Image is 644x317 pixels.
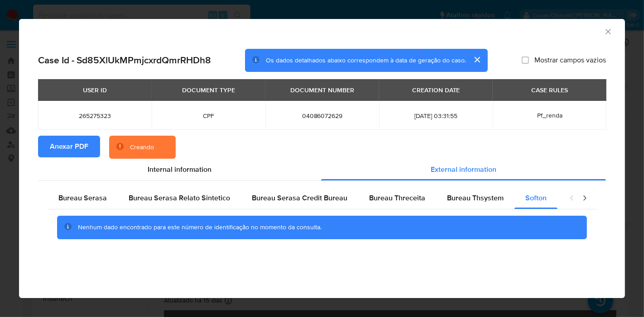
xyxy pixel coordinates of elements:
[390,112,482,120] span: [DATE] 03:31:55
[38,136,100,157] button: Anexar PDF
[276,112,368,120] span: 04086072629
[148,164,211,175] span: Internal information
[525,193,547,203] span: Softon
[447,193,504,203] span: Bureau Thsystem
[130,143,154,152] div: Creando
[163,112,255,120] span: CPF
[537,111,562,120] span: Pf_renda
[38,54,211,66] h2: Case Id - Sd85XlUkMPmjcxrdQmrRHDh8
[177,82,240,98] div: DOCUMENT TYPE
[522,57,529,64] input: Mostrar campos vazios
[369,193,425,203] span: Bureau Threceita
[604,27,612,35] button: Fechar a janela
[77,82,112,98] div: USER ID
[431,164,496,175] span: External information
[48,187,560,209] div: Detailed external info
[50,137,88,156] span: Anexar PDF
[285,82,360,98] div: DOCUMENT NUMBER
[466,49,488,71] button: cerrar
[407,82,466,98] div: CREATION DATE
[58,193,107,203] span: Bureau Serasa
[19,19,625,298] div: closure-recommendation-modal
[252,193,347,203] span: Bureau Serasa Credit Bureau
[78,222,322,232] span: Nenhum dado encontrado para este número de identificação no momento da consulta.
[49,112,141,120] span: 265275323
[526,82,573,98] div: CASE RULES
[266,56,466,65] span: Os dados detalhados abaixo correspondem à data de geração do caso.
[129,193,230,203] span: Bureau Serasa Relato Sintetico
[534,56,606,65] span: Mostrar campos vazios
[38,159,606,180] div: Detailed info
